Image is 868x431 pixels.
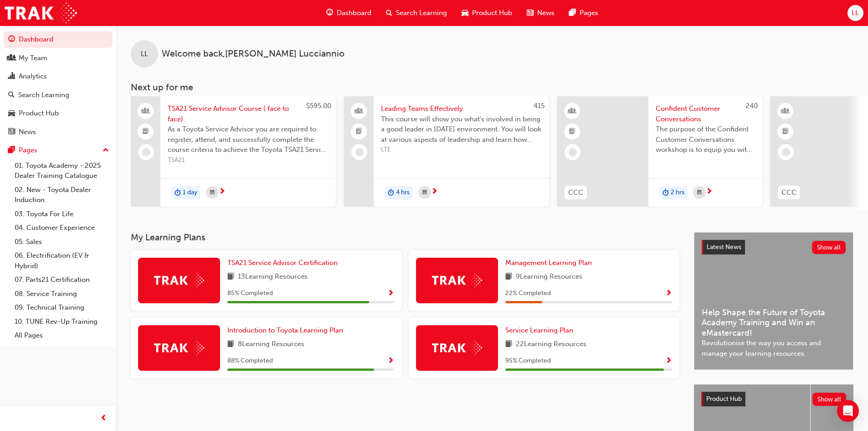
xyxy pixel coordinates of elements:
[847,5,863,21] button: LL
[4,124,113,140] a: News
[4,105,113,122] a: Product Hub
[781,187,796,198] span: CCC
[8,91,15,99] span: search-icon
[505,339,512,350] span: book-icon
[154,273,204,287] img: Trak
[782,148,790,156] span: learningRecordVerb_NONE-icon
[432,341,482,355] img: Trak
[227,326,343,334] span: Introduction to Toyota Learning Plan
[534,102,544,110] span: 415
[8,73,15,81] span: chart-icon
[702,307,846,338] span: Help Shape the Future of Toyota Academy Training and Win an eMastercard!
[580,8,598,18] span: Pages
[782,105,789,117] span: learningResourceType_INSTRUCTOR_LED-icon
[387,290,394,298] span: Show Progress
[557,96,762,207] a: 240CCCConfident Customer ConversationsThe purpose of the Confident Customer Conversations worksho...
[505,259,592,267] span: Management Learning Plan
[11,287,113,301] a: 08. Service Training
[656,104,755,124] span: Confident Customer Conversations
[5,3,77,23] img: Trak
[227,258,341,268] a: TSA21 Service Advisor Certification
[665,288,672,299] button: Show Progress
[356,105,362,117] span: people-icon
[422,187,427,198] span: calendar-icon
[4,29,113,142] button: DashboardMy TeamAnalyticsSearch LearningProduct HubNews
[8,109,15,118] span: car-icon
[569,148,577,156] span: learningRecordVerb_NONE-icon
[697,187,702,198] span: calendar-icon
[154,341,204,355] img: Trak
[4,31,113,48] a: Dashboard
[141,49,148,59] span: LL
[227,259,338,267] span: TSA21 Service Advisor Certification
[505,288,551,299] span: 22 % Completed
[396,8,447,18] span: Search Learning
[19,145,37,156] div: Pages
[379,4,454,22] a: search-iconSearch Learning
[306,102,331,110] span: $595.00
[665,290,672,298] span: Show Progress
[519,4,562,22] a: news-iconNews
[505,356,551,366] span: 95 % Completed
[387,357,394,365] span: Show Progress
[168,104,329,124] span: TSA21 Service Advisor Course ( face to face)
[11,183,113,207] a: 02. New - Toyota Dealer Induction
[694,232,853,370] a: Latest NewsShow allHelp Shape the Future of Toyota Academy Training and Win an eMastercard!Revolu...
[143,126,149,138] span: booktick-icon
[143,105,149,117] span: people-icon
[19,71,47,82] div: Analytics
[8,36,15,44] span: guage-icon
[355,148,364,156] span: learningRecordVerb_NONE-icon
[142,148,150,156] span: learningRecordVerb_NONE-icon
[326,7,333,19] span: guage-icon
[381,114,542,145] span: This course will show you what's involved in being a good leader in [DATE] environment. You will ...
[219,188,226,196] span: next-icon
[707,243,741,251] span: Latest News
[4,142,113,159] button: Pages
[227,271,234,283] span: book-icon
[168,155,329,166] span: TSA21
[19,127,36,137] div: News
[381,145,542,155] span: LTE
[665,355,672,367] button: Show Progress
[702,338,846,358] span: Revolutionise the way you access and manage your learning resources.
[745,102,758,110] span: 240
[4,87,113,104] a: Search Learning
[19,108,59,119] div: Product Hub
[656,124,755,155] span: The purpose of the Confident Customer Conversations workshop is to equip you with tools to commun...
[100,413,107,424] span: prev-icon
[431,188,438,196] span: next-icon
[706,188,713,196] span: next-icon
[837,400,859,422] div: Open Intercom Messenger
[227,339,234,350] span: book-icon
[505,271,512,283] span: book-icon
[319,4,379,22] a: guage-iconDashboard
[386,7,392,19] span: search-icon
[162,49,344,59] span: Welcome back , [PERSON_NAME] Lucciannio
[782,126,789,138] span: booktick-icon
[11,328,113,343] a: All Pages
[454,4,519,22] a: car-iconProduct Hub
[8,54,15,62] span: people-icon
[11,159,113,183] a: 01. Toyota Academy - 2025 Dealer Training Catalogue
[116,82,868,93] h3: Next up for me
[11,273,113,287] a: 07. Parts21 Certification
[665,357,672,365] span: Show Progress
[4,68,113,85] a: Analytics
[388,187,394,199] span: duration-icon
[432,273,482,287] img: Trak
[462,7,468,19] span: car-icon
[702,240,846,254] a: Latest NewsShow all
[4,50,113,67] a: My Team
[505,325,577,336] a: Service Learning Plan
[131,96,336,207] a: $595.00TSA21 Service Advisor Course ( face to face)As a Toyota Service Advisor you are required t...
[568,187,583,198] span: CCC
[516,339,586,350] span: 22 Learning Resources
[11,235,113,249] a: 05. Sales
[19,53,47,63] div: My Team
[11,249,113,273] a: 06. Electrification (EV & Hybrid)
[11,315,113,329] a: 10. TUNE Rev-Up Training
[516,271,582,283] span: 9 Learning Resources
[812,241,846,254] button: Show all
[472,8,512,18] span: Product Hub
